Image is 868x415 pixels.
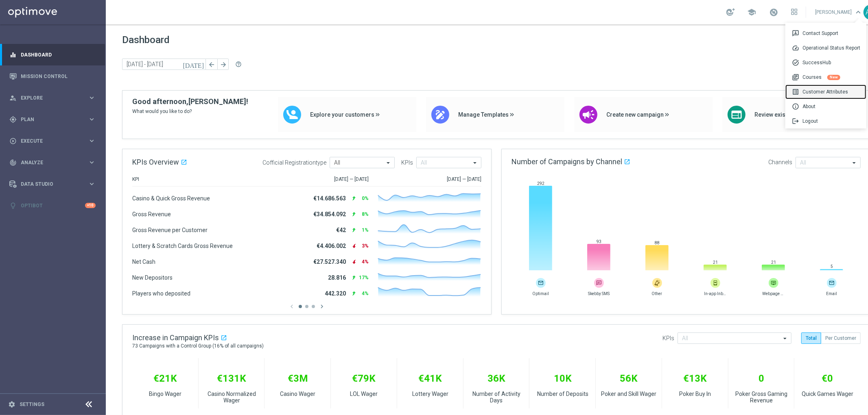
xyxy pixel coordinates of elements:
i: lightbulb [9,202,17,209]
a: Mission Control [21,65,96,87]
div: Courses [785,70,866,85]
i: keyboard_arrow_right [88,94,96,102]
div: Contact Support [785,26,866,41]
span: Execute [21,139,88,143]
a: 3pContact Support [785,26,866,41]
i: keyboard_arrow_right [88,159,96,166]
span: list_alt [792,88,802,96]
div: Data Studio [9,180,88,188]
div: +10 [85,203,96,208]
span: Data Studio [21,182,88,187]
div: Mission Control [9,65,96,87]
button: track_changes Analyze keyboard_arrow_right [9,159,96,166]
button: Data Studio keyboard_arrow_right [9,181,96,187]
div: Customer Attributes [785,85,866,99]
button: person_search Explore keyboard_arrow_right [9,95,96,101]
div: SuccessHub [785,55,866,70]
i: play_circle_outline [9,137,17,145]
a: logoutLogout [785,114,866,128]
a: Settings [20,402,44,407]
a: [PERSON_NAME]keyboard_arrow_down 3pContact Support speedOperational Status Report task_altSuccess... [814,6,864,18]
span: school [747,8,756,17]
a: Dashboard [21,44,96,65]
i: settings [8,401,15,408]
span: Explore [21,96,88,100]
button: equalizer Dashboard [9,52,96,58]
i: keyboard_arrow_right [88,180,96,188]
div: Explore [9,94,88,102]
button: gps_fixed Plan keyboard_arrow_right [9,116,96,123]
div: Optibot [9,195,96,216]
a: Optibot [21,195,85,216]
button: play_circle_outline Execute keyboard_arrow_right [9,138,96,144]
span: keyboard_arrow_down [854,8,863,17]
div: Analyze [9,159,88,166]
i: track_changes [9,159,17,166]
button: Mission Control [9,73,96,80]
a: task_altSuccessHub [785,55,866,70]
div: Plan [9,116,88,123]
span: 3p [792,30,802,37]
div: Dashboard [9,44,96,65]
i: person_search [9,94,17,102]
div: Operational Status Report [785,41,866,55]
a: infoAbout [785,99,866,114]
span: library_books [792,74,802,81]
i: keyboard_arrow_right [88,115,96,123]
a: list_altCustomer Attributes [785,85,866,99]
span: task_alt [792,59,802,66]
a: speedOperational Status Report [785,41,866,55]
span: speed [792,44,802,52]
a: library_booksCoursesNew [785,70,866,85]
div: About [785,99,866,114]
button: lightbulb Optibot +10 [9,202,96,209]
div: New [827,75,840,80]
div: Execute [9,137,88,145]
i: equalizer [9,51,17,59]
div: Logout [785,114,866,128]
i: gps_fixed [9,116,17,123]
span: logout [792,117,802,125]
span: Analyze [21,160,88,165]
span: Plan [21,117,88,122]
span: info [792,103,802,110]
i: keyboard_arrow_right [88,137,96,145]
